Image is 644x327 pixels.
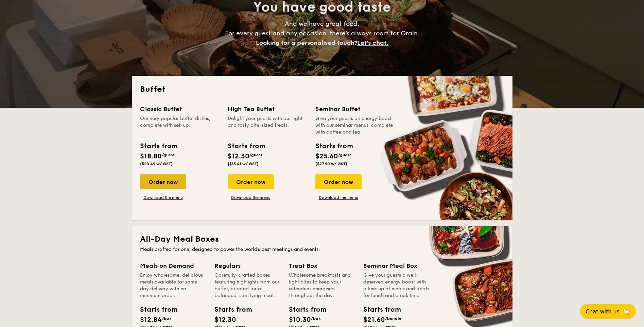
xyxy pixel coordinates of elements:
span: Looking for a personalised touch? [256,39,357,47]
span: /box [311,316,321,321]
div: Classic Buffet [140,104,220,114]
div: Seminar Buffet [315,104,395,114]
div: Starts from [140,305,171,315]
span: $10.30 [289,316,311,324]
span: $12.30 [228,152,249,160]
a: Download the menu [228,195,274,200]
div: Our very popular buffet dishes, complete with set-up. [140,115,220,136]
div: Starts from [289,305,319,315]
span: $21.60 [363,316,385,324]
div: Starts from [228,141,265,151]
span: $25.60 [315,152,338,160]
div: Starts from [214,305,245,315]
div: High Tea Buffet [228,104,307,114]
div: Carefully-crafted boxes featuring highlights from our buffet, curated for a balanced, satisfying ... [214,272,281,299]
div: Starts from [315,141,352,151]
div: Order now [140,174,186,189]
div: Meals on Demand [140,261,206,271]
div: Seminar Meal Box [363,261,430,271]
span: /bundle [385,316,401,321]
span: ($13.41 w/ GST) [228,161,259,166]
span: And we have great food. For every guest and any occasion, there’s always room for Grain. [225,20,419,47]
span: /guest [249,153,262,157]
span: /guest [338,153,351,157]
div: Regulars [214,261,281,271]
div: Starts from [140,141,177,151]
span: Chat with us [586,308,620,315]
div: Order now [228,174,274,189]
div: Order now [315,174,362,189]
span: ($20.49 w/ GST) [140,161,173,166]
span: $12.84 [140,316,162,324]
button: Chat with us🦙 [580,304,636,319]
div: Enjoy wholesome, delicious meals available for same-day delivery with no minimum order. [140,272,206,299]
div: Meals crafted for one, designed to power the world's best meetings and events. [140,246,504,253]
h2: All-Day Meal Boxes [140,234,504,245]
div: Treat Box [289,261,355,271]
span: /box [162,316,172,321]
h2: Buffet [140,84,504,95]
a: Download the menu [315,195,362,200]
a: Download the menu [140,195,186,200]
div: Starts from [363,305,394,315]
span: ($27.90 w/ GST) [315,161,347,166]
span: $12.30 [214,316,236,324]
div: Delight your guests with our light and tasty bite-sized treats. [228,115,307,136]
div: Wholesome breakfasts and light bites to keep your attendees energised throughout the day. [289,272,355,299]
span: $18.80 [140,152,162,160]
div: Give your guests a well-deserved energy boost with a line-up of meals and treats for lunch and br... [363,272,430,299]
div: Give your guests an energy boost with our seminar menus, complete with coffee and tea. [315,115,395,136]
span: Let's chat. [357,39,388,47]
span: /guest [162,153,175,157]
span: 🦙 [622,308,630,315]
